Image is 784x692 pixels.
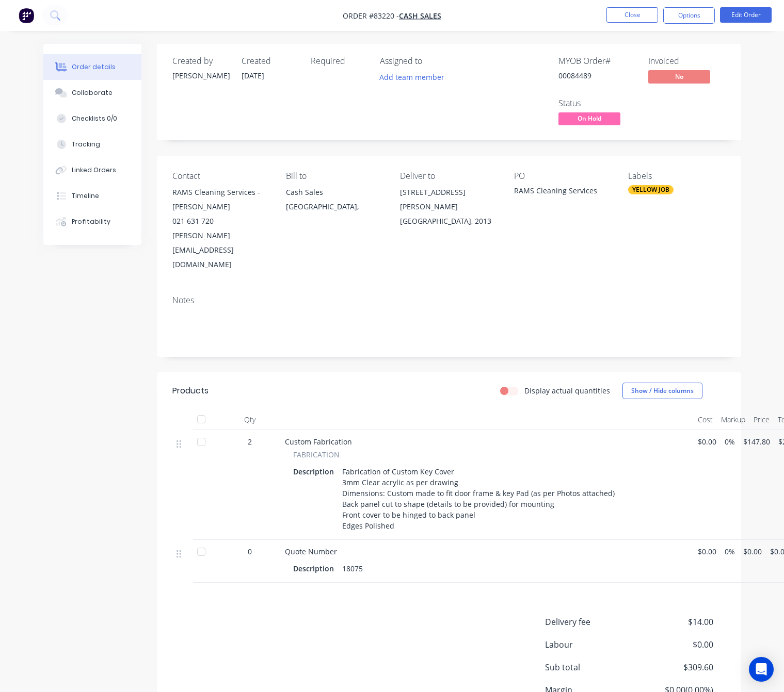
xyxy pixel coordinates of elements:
div: Bill to [286,171,383,181]
div: Cost [694,409,717,430]
div: RAMS Cleaning Services - [PERSON_NAME]021 631 720[PERSON_NAME][EMAIL_ADDRESS][DOMAIN_NAME] [172,185,270,272]
div: Markup [717,409,749,430]
div: Fabrication of Custom Key Cover 3mm Clear acrylic as per drawing Dimensions: Custom made to fit d... [338,464,619,533]
div: Invoiced [648,56,726,66]
div: 021 631 720 [172,214,270,228]
div: [GEOGRAPHIC_DATA], 2013 [400,214,498,228]
div: MYOB Order # [558,56,636,66]
span: $14.00 [636,616,713,628]
div: Deliver to [400,171,498,181]
span: 2 [248,436,252,447]
div: Description [293,561,338,576]
div: Notes [172,295,726,305]
div: Created by [172,56,229,66]
div: 00084489 [558,70,636,81]
label: Display actual quantities [524,385,610,396]
span: Quote Number [285,547,337,556]
span: FABRICATION [293,449,340,460]
span: 0% [725,546,735,557]
span: $0.00 [743,546,762,557]
div: [STREET_ADDRESS][PERSON_NAME] [400,185,498,214]
img: Factory [19,8,34,23]
div: Order details [72,62,116,72]
button: Close [606,7,658,23]
button: Edit Order [720,7,772,23]
span: Custom Fabrication [285,437,352,447]
div: YELLOW JOB [628,185,674,194]
div: [STREET_ADDRESS][PERSON_NAME][GEOGRAPHIC_DATA], 2013 [400,185,498,228]
button: Collaborate [43,80,141,106]
button: Profitability [43,209,141,235]
div: Products [172,385,209,397]
div: Required [311,56,367,66]
span: $147.80 [743,436,770,447]
div: Timeline [72,191,99,201]
span: $0.00 [636,638,713,651]
div: Qty [219,409,281,430]
div: RAMS Cleaning Services [514,185,612,200]
span: 0 [248,546,252,557]
div: Checklists 0/0 [72,114,117,123]
div: Cash Sales [286,185,383,200]
div: Profitability [72,217,110,226]
div: [GEOGRAPHIC_DATA], [286,200,383,214]
span: No [648,70,710,83]
div: Assigned to [380,56,483,66]
span: Labour [545,638,637,651]
span: $0.00 [698,436,716,447]
span: Delivery fee [545,616,637,628]
button: Options [663,7,715,24]
div: Collaborate [72,88,113,97]
div: Contact [172,171,270,181]
button: Timeline [43,183,141,209]
div: Tracking [72,140,100,149]
div: Description [293,464,338,479]
button: Checklists 0/0 [43,106,141,131]
div: Cash Sales[GEOGRAPHIC_DATA], [286,185,383,218]
span: On Hold [558,112,620,125]
div: Status [558,98,636,108]
span: 0% [725,436,735,447]
span: Sub total [545,661,637,673]
div: [PERSON_NAME][EMAIL_ADDRESS][DOMAIN_NAME] [172,228,270,272]
span: Order #83220 - [343,11,399,21]
button: Add team member [380,70,450,84]
a: Cash Sales [399,11,441,21]
div: Price [749,409,774,430]
button: Linked Orders [43,157,141,183]
button: On Hold [558,112,620,128]
div: Labels [628,171,726,181]
button: Order details [43,54,141,80]
span: $309.60 [636,661,713,673]
button: Add team member [374,70,450,84]
div: Created [242,56,298,66]
span: $0.00 [698,546,716,557]
div: RAMS Cleaning Services - [PERSON_NAME] [172,185,270,214]
div: 18075 [338,561,367,576]
button: Show / Hide columns [622,383,702,399]
div: Open Intercom Messenger [749,657,774,682]
div: Linked Orders [72,166,116,175]
div: PO [514,171,612,181]
div: [PERSON_NAME] [172,70,229,81]
button: Tracking [43,131,141,157]
span: [DATE] [242,71,264,80]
